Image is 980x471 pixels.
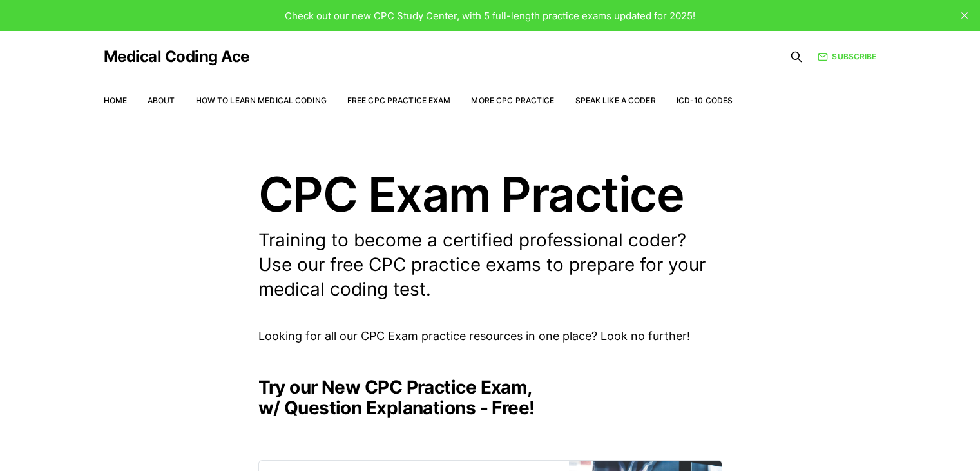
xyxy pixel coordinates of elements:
h1: CPC Exam Practice [258,170,722,218]
button: close [954,5,975,26]
a: Free CPC Practice Exam [347,95,451,105]
p: Looking for all our CPC Exam practice resources in one place? Look no further! [258,327,722,346]
a: Subscribe [818,50,876,63]
a: More CPC Practice [471,95,554,105]
p: Training to become a certified professional coder? Use our free CPC practice exams to prepare for... [258,228,722,301]
a: How to Learn Medical Coding [196,95,327,105]
h2: Try our New CPC Practice Exam, w/ Question Explanations - Free! [258,377,722,418]
span: Check out our new CPC Study Center, with 5 full-length practice exams updated for 2025! [285,10,695,22]
a: Speak Like a Coder [575,95,656,105]
a: ICD-10 Codes [677,95,733,105]
a: Home [104,95,127,105]
a: Medical Coding Ace [104,49,249,65]
a: About [148,95,175,105]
